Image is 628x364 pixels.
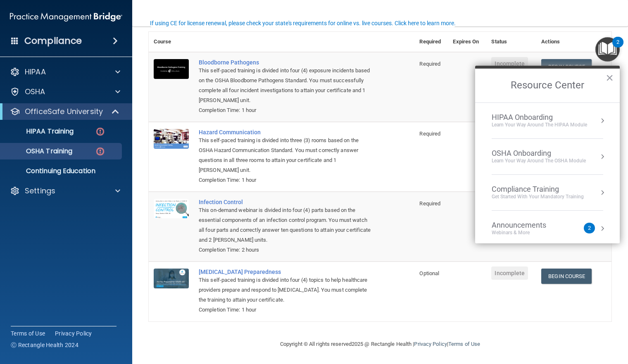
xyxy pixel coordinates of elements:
a: Begin Course [541,269,592,284]
img: danger-circle.6113f641.png [95,146,105,157]
p: HIPAA [25,67,46,77]
p: Settings [25,186,55,196]
a: Hazard Communication [199,129,373,136]
div: Webinars & More [492,229,563,236]
div: HIPAA Onboarding [492,113,587,122]
div: Compliance Training [492,185,584,194]
div: Completion Time: 1 hour [199,105,373,115]
div: Announcements [492,221,563,230]
p: Continuing Education [5,167,118,175]
div: Learn Your Way around the HIPAA module [492,121,587,128]
div: Resource Center [475,66,620,243]
span: Optional [419,270,439,276]
div: 2 [616,42,619,53]
div: Copyright © All rights reserved 2025 @ Rectangle Health | | [229,331,531,357]
h4: Compliance [24,35,82,47]
a: Bloodborne Pathogens [199,59,373,66]
img: danger-circle.6113f641.png [95,126,105,137]
a: [MEDICAL_DATA] Preparedness [199,269,373,275]
div: Completion Time: 1 hour [199,175,373,185]
p: OSHA Training [5,147,72,155]
div: Learn your way around the OSHA module [492,157,586,164]
th: Expires On [448,32,486,52]
span: Required [419,61,440,67]
span: Required [419,131,440,137]
div: Completion Time: 1 hour [199,305,373,315]
div: OSHA Onboarding [492,149,586,158]
a: Terms of Use [11,329,45,338]
a: Terms of Use [448,341,480,347]
th: Course [149,32,194,52]
span: Ⓒ Rectangle Health 2024 [11,341,78,349]
a: HIPAA [10,67,120,77]
a: Privacy Policy [414,341,447,347]
a: OSHA [10,87,120,97]
a: Privacy Policy [55,329,92,338]
div: If using CE for license renewal, please check your state's requirements for online vs. live cours... [150,20,456,26]
div: This on-demand webinar is divided into four (4) parts based on the essential components of an inf... [199,205,373,245]
p: HIPAA Training [5,127,74,136]
a: OfficeSafe University [10,107,120,117]
button: Open Resource Center, 2 new notifications [595,37,620,62]
th: Required [414,32,448,52]
button: Close [606,71,614,84]
a: Begin Course [541,59,592,74]
div: This self-paced training is divided into four (4) exposure incidents based on the OSHA Bloodborne... [199,66,373,105]
div: Completion Time: 2 hours [199,245,373,255]
span: Incomplete [491,57,528,70]
h2: Resource Center [475,69,620,102]
th: Actions [536,32,611,52]
p: OfficeSafe University [25,107,103,117]
div: Get Started with your mandatory training [492,193,584,200]
div: This self-paced training is divided into four (4) topics to help healthcare providers prepare and... [199,275,373,305]
a: Infection Control [199,199,373,205]
div: This self-paced training is divided into three (3) rooms based on the OSHA Hazard Communication S... [199,136,373,175]
span: Required [419,200,440,207]
a: Settings [10,186,120,196]
p: OSHA [25,87,45,97]
th: Status [486,32,536,52]
button: If using CE for license renewal, please check your state's requirements for online vs. live cours... [149,19,457,27]
img: PMB logo [10,9,122,25]
span: Incomplete [491,266,528,280]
